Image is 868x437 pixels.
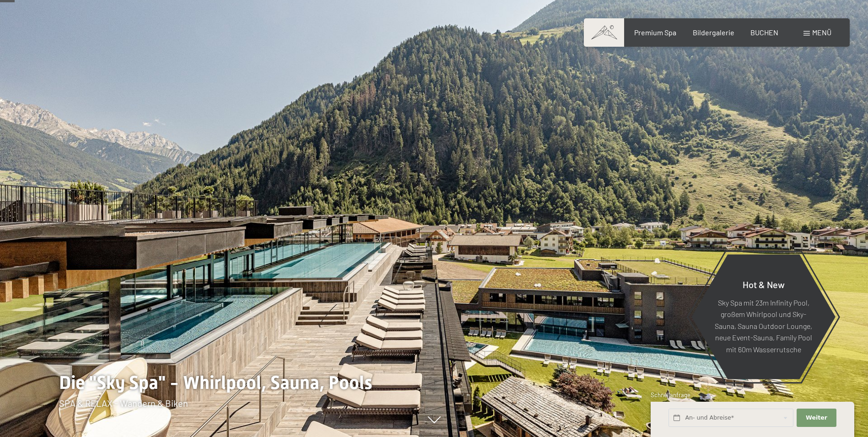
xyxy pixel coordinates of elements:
[743,279,785,290] span: Hot & New
[750,28,778,37] a: BUCHEN
[714,296,813,355] p: Sky Spa mit 23m Infinity Pool, großem Whirlpool und Sky-Sauna, Sauna Outdoor Lounge, neue Event-S...
[693,28,734,37] a: Bildergalerie
[812,28,831,37] span: Menü
[634,28,676,37] a: Premium Spa
[651,391,690,399] span: Schnellanfrage
[691,254,836,380] a: Hot & New Sky Spa mit 23m Infinity Pool, großem Whirlpool und Sky-Sauna, Sauna Outdoor Lounge, ne...
[806,414,827,422] span: Weiter
[797,409,836,427] button: Weiter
